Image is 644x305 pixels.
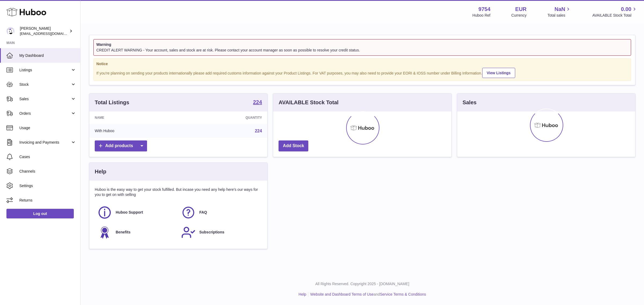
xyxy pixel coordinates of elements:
[478,6,491,13] strong: 9754
[96,48,628,53] div: CREDIT ALERT WARNING - Your account, sales and stock are at risk. Please contact your account man...
[97,205,176,220] a: Huboo Support
[95,187,262,197] p: Huboo is the easy way to get your stock fulfilled. But incase you need any help here's our ways f...
[547,13,571,18] span: Total sales
[97,225,176,240] a: Benefits
[116,230,130,235] span: Benefits
[183,111,267,124] th: Quantity
[299,292,306,296] a: Help
[20,31,79,36] span: [EMAIL_ADDRESS][DOMAIN_NAME]
[19,198,76,203] span: Returns
[95,168,106,175] h3: Help
[279,140,308,151] a: Add Stock
[279,99,338,106] h3: AVAILABLE Stock Total
[19,96,71,102] span: Sales
[511,13,527,18] div: Currency
[19,68,71,73] span: Listings
[19,82,71,87] span: Stock
[380,292,426,296] a: Service Terms & Conditions
[20,26,68,36] div: [PERSON_NAME]
[181,205,259,220] a: FAQ
[19,140,71,145] span: Invoicing and Payments
[181,225,259,240] a: Subscriptions
[19,169,76,174] span: Channels
[19,111,71,116] span: Orders
[6,209,74,218] a: Log out
[6,27,14,35] img: internalAdmin-9754@internal.huboo.com
[253,99,262,106] a: 224
[547,6,571,18] a: NaN Total sales
[310,292,374,296] a: Website and Dashboard Terms of Use
[96,67,628,78] div: If you're planning on sending your products internationally please add required customs informati...
[85,281,640,287] p: All Rights Reserved. Copyright 2025 - [DOMAIN_NAME]
[308,292,426,297] li: and
[116,210,143,215] span: Huboo Support
[19,183,76,188] span: Settings
[515,6,526,13] strong: EUR
[621,6,631,13] span: 0.00
[199,230,224,235] span: Subscriptions
[19,125,76,131] span: Usage
[96,61,628,66] strong: Notice
[463,99,477,106] h3: Sales
[554,6,565,13] span: NaN
[95,99,129,106] h3: Total Listings
[89,111,183,124] th: Name
[19,154,76,159] span: Cases
[95,140,147,151] a: Add products
[592,13,638,18] span: AVAILABLE Stock Total
[482,68,515,78] a: View Listings
[199,210,207,215] span: FAQ
[19,53,76,58] span: My Dashboard
[89,124,183,138] td: With Huboo
[253,99,262,105] strong: 224
[473,13,491,18] div: Huboo Ref
[592,6,638,18] a: 0.00 AVAILABLE Stock Total
[96,42,628,47] strong: Warning
[255,129,262,133] a: 224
